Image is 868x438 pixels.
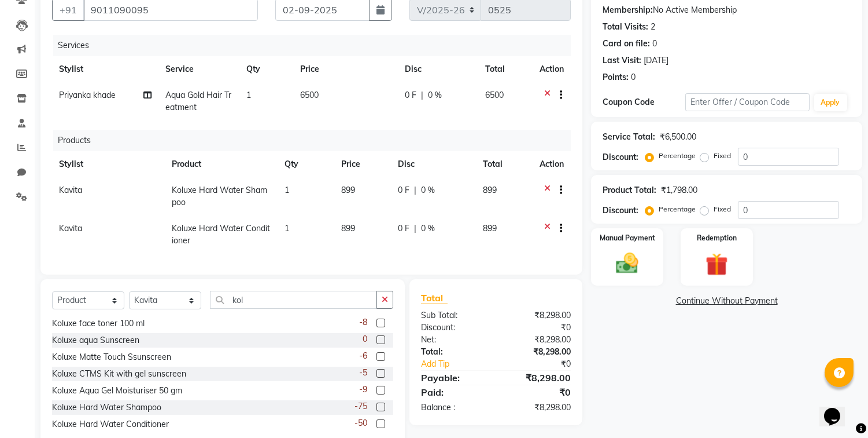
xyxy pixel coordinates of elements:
span: 0 % [428,89,442,101]
div: Points: [603,71,629,83]
div: Card on file: [603,38,650,50]
span: 6500 [300,90,319,100]
span: Kavita [59,185,82,195]
div: Total Visits: [603,21,648,33]
th: Qty [278,151,334,177]
div: ₹8,298.00 [496,371,580,385]
div: ₹0 [510,358,580,370]
div: Last Visit: [603,54,641,67]
div: 2 [651,21,655,33]
span: 0 F [405,89,416,101]
th: Stylist [52,56,158,82]
span: -8 [359,316,367,329]
label: Redemption [697,233,737,243]
div: Total: [412,346,496,358]
span: Kavita [59,223,82,233]
div: Discount: [412,322,496,334]
span: Koluxe Hard Water Shampoo [172,185,267,207]
span: 1 [246,90,251,100]
span: 1 [285,223,289,233]
span: 0 F [398,222,409,235]
div: Payable: [412,371,496,385]
th: Action [533,56,571,82]
span: -9 [359,384,367,396]
th: Service [158,56,239,82]
span: -75 [354,400,367,413]
div: Membership: [603,4,653,16]
div: Sub Total: [412,309,496,322]
div: Paid: [412,385,496,399]
span: 899 [483,185,497,195]
div: ₹0 [496,322,580,334]
span: 6500 [485,90,504,100]
div: Koluxe Aqua Gel Moisturiser 50 gm [52,385,182,397]
div: No Active Membership [603,4,851,16]
input: Enter Offer / Coupon Code [685,93,809,111]
th: Price [293,56,398,82]
th: Stylist [52,151,165,177]
span: Total [421,292,448,304]
span: | [414,222,416,235]
th: Action [533,151,571,177]
a: Continue Without Payment [593,295,860,307]
div: Products [53,130,579,151]
input: Search or Scan [210,291,377,309]
div: ₹8,298.00 [496,402,580,414]
span: Koluxe Hard Water Conditioner [172,223,270,246]
span: 1 [285,185,289,195]
span: Aqua Gold Hair Treatment [165,90,231,112]
div: Koluxe Hard Water Conditioner [52,418,169,430]
div: Koluxe Hard Water Shampoo [52,402,161,414]
a: Add Tip [412,358,510,370]
th: Price [334,151,391,177]
iframe: chat widget [819,392,856,426]
div: [DATE] [644,54,668,67]
button: Apply [814,94,847,111]
th: Total [478,56,533,82]
div: 0 [652,38,657,50]
span: 899 [341,223,355,233]
span: -50 [354,417,367,429]
th: Disc [398,56,478,82]
img: _gift.svg [699,250,735,279]
span: Priyanka khade [59,90,116,100]
div: ₹8,298.00 [496,346,580,358]
div: Service Total: [603,131,655,143]
div: Koluxe Matte Touch Ssunscreen [52,351,171,363]
label: Percentage [659,204,696,214]
div: Balance : [412,402,496,414]
div: Koluxe CTMS Kit with gel sunscreen [52,368,186,380]
th: Product [165,151,278,177]
span: -5 [359,367,367,379]
div: ₹0 [496,385,580,399]
label: Fixed [714,151,731,161]
span: | [414,184,416,196]
label: Fixed [714,204,731,214]
div: ₹8,298.00 [496,334,580,346]
th: Qty [239,56,293,82]
div: 0 [631,71,636,83]
div: ₹6,500.00 [660,131,696,143]
span: | [421,89,423,101]
div: Koluxe aqua Sunscreen [52,334,139,346]
div: Net: [412,334,496,346]
th: Disc [391,151,476,177]
span: 0 % [421,222,435,235]
span: -6 [359,350,367,362]
div: Coupon Code [603,96,685,108]
span: 899 [483,223,497,233]
label: Percentage [659,151,696,161]
div: ₹1,798.00 [661,184,697,196]
th: Total [476,151,533,177]
div: Discount: [603,151,638,163]
div: Koluxe face toner 100 ml [52,317,145,330]
div: Product Total: [603,184,656,196]
div: Services [53,35,579,56]
img: _cash.svg [609,250,645,276]
div: ₹8,298.00 [496,309,580,322]
span: 899 [341,185,355,195]
label: Manual Payment [600,233,655,243]
span: 0 F [398,184,409,196]
span: 0 [363,333,367,345]
div: Discount: [603,205,638,217]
